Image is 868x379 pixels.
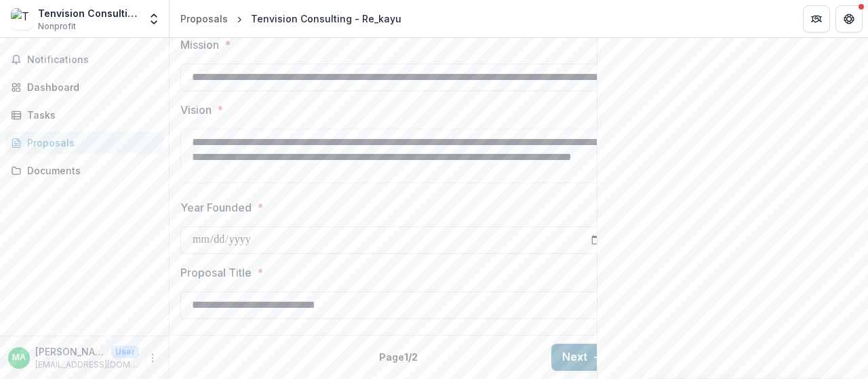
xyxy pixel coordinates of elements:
[35,359,139,371] p: [EMAIL_ADDRESS][DOMAIN_NAME]
[835,5,863,33] button: Get Help
[27,54,158,66] span: Notifications
[251,12,401,26] div: Tenvision Consulting - Re_kayu
[5,159,163,182] a: Documents
[144,5,163,33] button: Open entity switcher
[27,108,153,122] div: Tasks
[180,12,228,26] div: Proposals
[175,9,407,28] nav: breadcrumb
[180,199,252,216] p: Year Founded
[5,104,163,126] a: Tasks
[180,264,252,281] p: Proposal Title
[803,5,830,33] button: Partners
[180,37,219,53] p: Mission
[27,136,153,150] div: Proposals
[175,9,233,28] a: Proposals
[111,346,139,358] p: User
[11,8,33,30] img: Tenvision Consulting
[12,353,26,362] div: Mohd Faizal Bin Ayob
[5,132,163,154] a: Proposals
[5,49,163,71] button: Notifications
[180,102,212,118] p: Vision
[35,344,106,359] p: [PERSON_NAME]
[551,344,614,371] button: Next
[5,76,163,98] a: Dashboard
[379,350,418,364] p: Page 1 / 2
[38,6,139,20] div: Tenvision Consulting
[27,163,153,178] div: Documents
[38,20,76,33] span: Nonprofit
[144,350,161,366] button: More
[27,80,153,94] div: Dashboard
